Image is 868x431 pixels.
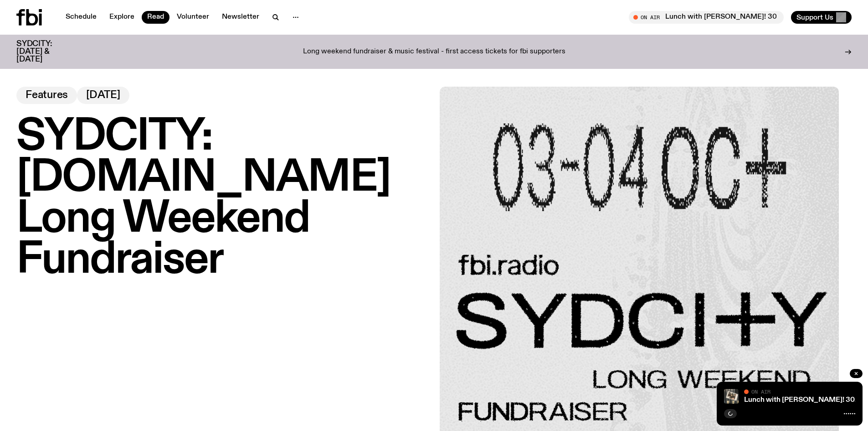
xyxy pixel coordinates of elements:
a: Newsletter [216,11,265,24]
a: Lunch with [PERSON_NAME]! 30/08 [744,396,867,404]
a: Explore [104,11,140,24]
a: Schedule [60,11,102,24]
span: Support Us [796,13,833,21]
span: On Air [751,389,770,395]
button: Support Us [791,11,852,24]
span: Features [26,90,68,100]
button: On AirLunch with [PERSON_NAME]! 30/08 [629,11,784,24]
h3: SYDCITY: [DATE] & [DATE] [16,40,75,63]
a: Read [142,11,169,24]
span: [DATE] [86,90,120,100]
a: Volunteer [171,11,215,24]
h1: SYDCITY: [DOMAIN_NAME] Long Weekend Fundraiser [16,117,429,281]
p: Long weekend fundraiser & music festival - first access tickets for fbi supporters [303,48,565,56]
img: A polaroid of Ella Avni in the studio on top of the mixer which is also located in the studio. [724,389,739,404]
